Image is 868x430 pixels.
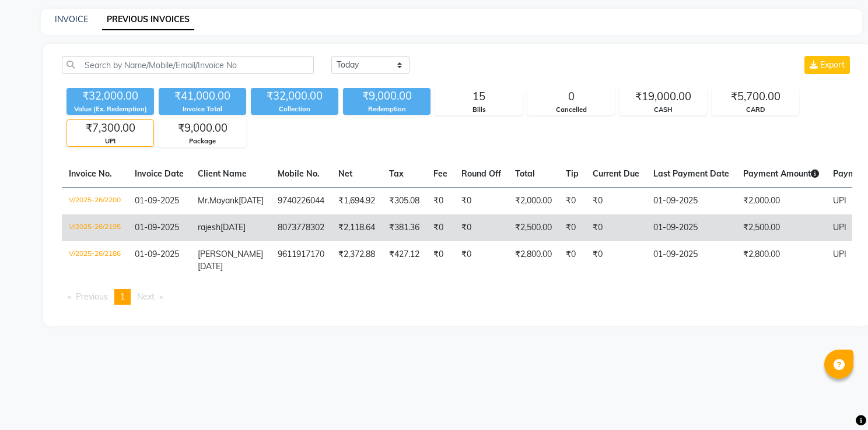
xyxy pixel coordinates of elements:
[220,222,246,232] span: [DATE]
[159,88,246,104] div: ₹41,000.00
[382,241,426,280] td: ₹427.12
[382,214,426,241] td: ₹381.36
[833,222,846,232] span: UPI
[251,88,338,104] div: ₹32,000.00
[620,89,706,105] div: ₹19,000.00
[271,241,331,280] td: 9611917170
[62,241,128,280] td: V/2025-26/2186
[653,168,729,179] span: Last Payment Date
[586,241,646,280] td: ₹0
[646,214,736,241] td: 01-09-2025
[62,56,314,74] input: Search by Name/Mobile/Email/Invoice No
[251,104,338,114] div: Collection
[454,214,508,241] td: ₹0
[620,105,706,115] div: CASH
[804,56,850,74] button: Export
[712,89,799,105] div: ₹5,700.00
[66,88,154,104] div: ₹32,000.00
[426,187,454,214] td: ₹0
[76,291,108,302] span: Previous
[159,136,246,146] div: Package
[198,222,220,232] span: rajesh
[833,249,846,259] span: UPI
[55,14,88,24] a: INVOICE
[559,214,586,241] td: ₹0
[508,241,559,280] td: ₹2,800.00
[833,195,846,206] span: UPI
[426,241,454,280] td: ₹0
[515,168,535,179] span: Total
[586,214,646,241] td: ₹0
[198,249,263,259] span: [PERSON_NAME]
[436,89,522,105] div: 15
[559,187,586,214] td: ₹0
[389,168,404,179] span: Tax
[198,168,247,179] span: Client Name
[62,187,128,214] td: V/2025-26/2200
[135,168,184,179] span: Invoice Date
[528,105,614,115] div: Cancelled
[331,187,382,214] td: ₹1,694.92
[433,168,447,179] span: Fee
[461,168,501,179] span: Round Off
[566,168,579,179] span: Tip
[137,291,155,302] span: Next
[338,168,352,179] span: Net
[271,187,331,214] td: 9740226044
[135,249,179,259] span: 01-09-2025
[743,168,819,179] span: Payment Amount
[426,214,454,241] td: ₹0
[559,241,586,280] td: ₹0
[102,9,194,30] a: PREVIOUS INVOICES
[343,88,430,104] div: ₹9,000.00
[593,168,639,179] span: Current Due
[271,214,331,241] td: 8073778302
[159,104,246,114] div: Invoice Total
[736,214,826,241] td: ₹2,500.00
[67,120,153,136] div: ₹7,300.00
[508,214,559,241] td: ₹2,500.00
[586,187,646,214] td: ₹0
[62,289,852,305] nav: Pagination
[454,187,508,214] td: ₹0
[382,187,426,214] td: ₹305.08
[135,195,179,206] span: 01-09-2025
[331,241,382,280] td: ₹2,372.88
[120,291,125,302] span: 1
[69,168,112,179] span: Invoice No.
[331,214,382,241] td: ₹2,118.64
[239,195,264,206] span: [DATE]
[736,187,826,214] td: ₹2,000.00
[62,214,128,241] td: V/2025-26/2195
[646,187,736,214] td: 01-09-2025
[508,187,559,214] td: ₹2,000.00
[198,195,239,206] span: Mr.Mayank
[343,104,430,114] div: Redemption
[67,136,153,146] div: UPI
[159,120,246,136] div: ₹9,000.00
[454,241,508,280] td: ₹0
[436,105,522,115] div: Bills
[820,59,845,70] span: Export
[736,241,826,280] td: ₹2,800.00
[528,89,614,105] div: 0
[198,261,223,272] span: [DATE]
[646,241,736,280] td: 01-09-2025
[135,222,179,232] span: 01-09-2025
[712,105,799,115] div: CARD
[278,168,320,179] span: Mobile No.
[66,104,154,114] div: Value (Ex. Redemption)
